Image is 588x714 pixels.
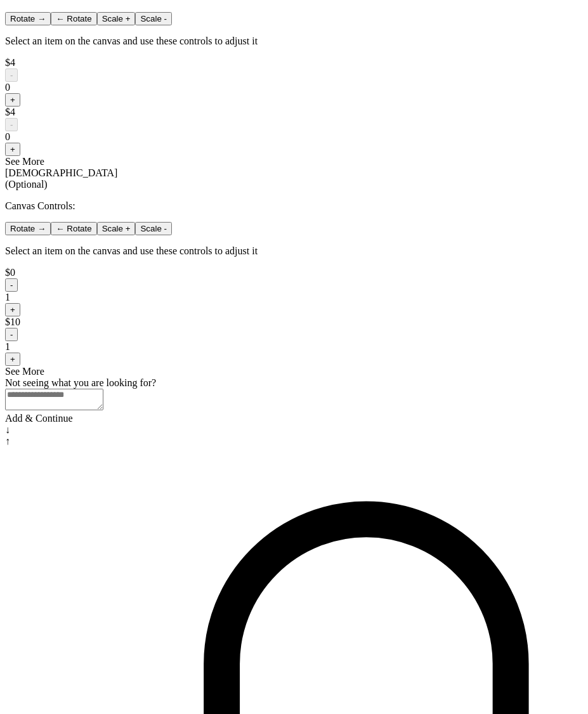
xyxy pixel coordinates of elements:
[51,12,96,25] button: ← Rotate
[97,222,136,235] button: Scale +
[5,436,10,446] span: ↑
[5,245,583,257] p: Select an item on the canvas and use these controls to adjust it
[135,222,171,235] button: Scale -
[5,222,51,235] button: Rotate →
[5,353,20,366] button: +
[5,278,18,292] button: -
[5,118,18,131] button: -
[5,424,10,435] span: ↓
[5,107,583,118] div: $4
[5,143,20,156] button: +
[5,328,18,341] button: -
[5,377,583,389] div: Not seeing what you are looking for?
[97,12,136,25] button: Scale +
[5,93,20,107] button: +
[5,413,583,424] div: Add & Continue
[5,341,583,353] div: 1
[5,316,583,328] div: $10
[5,12,51,25] button: Rotate →
[5,57,583,68] div: $4
[5,36,583,47] p: Select an item on the canvas and use these controls to adjust it
[5,292,583,303] div: 1
[5,366,583,377] div: See More
[51,222,96,235] button: ← Rotate
[5,167,583,190] div: [DEMOGRAPHIC_DATA]
[5,156,583,167] div: See More
[5,68,18,82] button: -
[5,179,583,190] div: (Optional)
[5,303,20,316] button: +
[5,82,583,93] div: 0
[5,200,583,212] p: Canvas Controls:
[5,267,583,278] div: $0
[5,131,583,143] div: 0
[135,12,171,25] button: Scale -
